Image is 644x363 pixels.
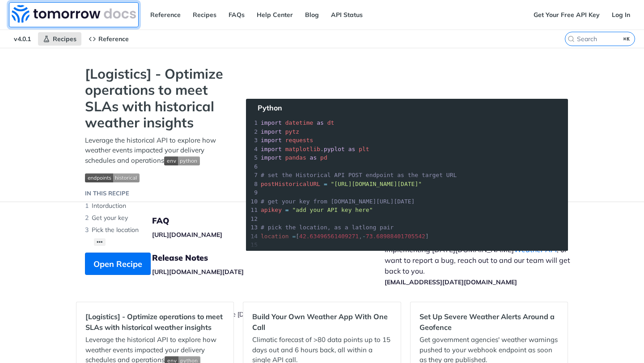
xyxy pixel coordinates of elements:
a: Log In [607,8,635,21]
a: Blog [300,8,324,21]
button: Open Recipe [85,253,151,275]
a: Recipes [188,8,221,21]
h2: Set Up Severe Weather Alerts Around a Geofence [419,311,559,333]
img: endpoint [85,173,140,182]
a: Help Center [252,8,298,21]
div: IN THIS RECIPE [85,189,129,198]
h2: Build Your Own Weather App With One Call [252,311,391,333]
span: Expand image [164,156,200,165]
h2: [Logistics] - Optimize operations to meet SLAs with historical weather insights [85,311,225,333]
a: Recipes [38,32,81,46]
span: v4.0.1 [9,32,36,46]
span: Open Recipe [93,258,142,270]
a: Reference [84,32,134,46]
span: Recipes [53,35,76,43]
button: ••• [94,238,106,246]
li: Intorduction [85,200,228,212]
svg: Search [568,35,575,42]
a: API Status [326,8,368,21]
strong: [Logistics] - Optimize operations to meet SLAs with historical weather insights [85,66,228,131]
a: Get Your Free API Key [529,8,605,21]
p: Leverage the historical API to explore how weather events impacted your delivery schedules and op... [85,135,228,166]
img: Tomorrow.io Weather API Docs [12,5,136,23]
span: Reference [98,35,129,43]
li: Get your key [85,212,228,224]
a: FAQs [224,8,250,21]
img: env [164,156,200,165]
li: Pick the location [85,224,228,236]
a: Reference [145,8,186,21]
kbd: ⌘K [621,34,632,43]
span: Expand image [85,172,228,182]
